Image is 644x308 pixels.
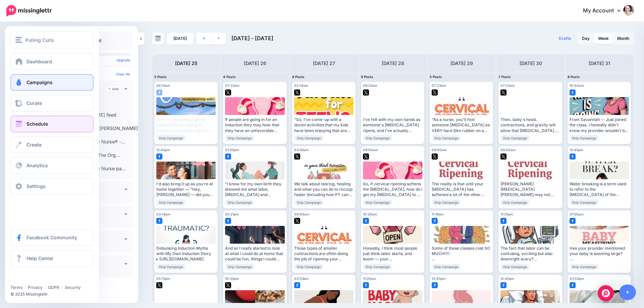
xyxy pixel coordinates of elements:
span: Drip Campaign [570,199,599,205]
a: Drafts [555,33,575,45]
span: 05:21pm [225,212,239,216]
img: twitter-square.png [363,153,369,160]
span: Drip Campaign [500,264,530,270]
div: The reality is that until your [MEDICAL_DATA] has softened a lot of the other things (like jumpin... [432,181,491,198]
h4: [DATE] 28 [382,59,404,67]
h4: [DATE] 29 [450,59,473,67]
span: Curate [26,100,42,106]
span: 4 Posts [223,75,236,79]
a: Campaigns [10,74,94,91]
span: 02:14am [294,83,308,87]
span: 07:23am [225,83,239,87]
img: twitter-square.png [432,89,438,96]
span: 06:31am [156,83,170,87]
a: Help Center [10,250,94,267]
span: 01:50pm [225,148,239,152]
a: Day [578,33,594,44]
div: Then, baby's head, contractions, and gravity will allow that [MEDICAL_DATA] to open up, allowing ... [500,117,560,133]
div: [PERSON_NAME][MEDICAL_DATA][PERSON_NAME] may not actually be "[MEDICAL_DATA] after all. Read more... [500,181,560,198]
img: twitter-square.png [363,89,369,96]
div: Honestly, I think most people just think labor starts, and boom — your [MEDICAL_DATA] opens, but ... [363,246,422,262]
a: Dashboard [10,53,94,70]
span: 08:00am [432,148,447,152]
span: 12:45pm [156,148,170,152]
img: facebook-square.png [363,218,369,224]
img: facebook-square.png [363,282,369,288]
img: facebook-square.png [570,218,576,224]
span: 10:33pm [225,276,239,281]
span: 9 Posts [361,75,373,79]
h4: [DATE] 27 [313,59,335,67]
img: facebook-square.png [432,282,438,288]
span: 8 Posts [292,75,305,79]
span: 03:56am [294,148,309,152]
div: I've felt with my own hands as someone's [MEDICAL_DATA] ripens, and I've actually started a lot o... [363,117,422,133]
div: From Savannah -- Just joined the class, I honestly didn't know my provider wouldn't be able to pr... [570,117,629,133]
a: Week [594,33,613,44]
span: Drip Campaign [363,199,392,205]
a: Terms [10,285,22,290]
span: 10:30am [363,212,377,216]
a: GDPR [48,285,59,290]
a: Add [106,86,121,92]
img: twitter-square.png [294,89,300,96]
img: facebook-square.png [570,282,576,288]
a: My Account [576,3,634,19]
span: 12:45pm [432,276,445,281]
div: So, if cervical ripening softens the [MEDICAL_DATA], how do I get my [MEDICAL_DATA] to do it? Rea... [363,181,422,198]
img: facebook-square.png [500,282,506,288]
span: Drip Campaign [156,135,186,141]
div: Some of these classes cost SO MUCH!!!! Read more 👉 [URL] [432,246,491,262]
a: Upgrade [116,58,130,62]
span: Dashboard [26,59,52,64]
img: facebook-square.png [156,89,162,96]
a: Privacy [28,285,43,290]
span: Drip Campaign [432,199,461,205]
span: 03:53pm [294,276,309,281]
a: Create [10,136,94,153]
span: Drip Campaign [294,264,324,270]
span: Drip Campaign [432,135,461,141]
span: 7 Posts [498,75,511,79]
span: 11:20am [363,276,376,281]
a: Month [613,33,633,44]
div: Are you revealing a gift to Disneyland, or hoping to include some Disney gifts in an upcoming hol... [156,117,216,133]
iframe: Twitter Follow Button [10,275,61,282]
span: 12:45pm [570,148,583,152]
span: 11:33am [500,212,513,216]
span: Drip Campaign [225,199,255,205]
div: "As a nurse, you'll feel someone [MEDICAL_DATA] as VERY hard (like rubber on a car tire) and then... [432,117,491,133]
img: facebook-square.png [225,218,231,224]
img: facebook-square.png [294,282,300,288]
span: Drip Campaign [570,135,599,141]
div: And so I really started to look at what I could do at home that could be fun, things I could look... [225,246,284,262]
span: Drip Campaign [225,135,255,141]
img: facebook-square.png [432,218,438,224]
a: [DATE] [167,33,194,45]
span: Pulling Curls [25,36,54,44]
span: [DATE] - [DATE] [231,35,273,42]
span: 12:45pm [500,276,514,281]
span: 03:53pm [570,276,584,281]
div: We talk about tearing, healing and what you can do to recoup faster (including how PT can help). ... [294,181,354,198]
h4: [DATE] 25 [175,59,198,67]
span: 03:14pm [156,212,170,216]
img: twitter-square.png [294,153,300,160]
img: facebook-square.png [570,153,576,160]
img: calendar-grey-darker.png [155,36,161,42]
span: 09:00am [363,148,378,152]
span: 8 Posts [568,75,580,79]
img: twitter-square.png [500,153,506,160]
img: twitter-square.png [500,89,506,96]
h4: [DATE] 31 [589,59,610,67]
span: 01:50pm [570,212,584,216]
div: "I know for my own birth they showed me what labor, [MEDICAL_DATA] and breastfeeding would look l... [225,181,284,198]
button: Pulling Curls [10,32,94,48]
span: 07:23am [432,83,446,87]
span: | [45,285,46,290]
img: twitter-square.png [294,218,300,224]
label: Pulling Curls® [PERSON_NAME] … [57,125,144,132]
span: Settings [26,183,46,189]
h4: [DATE] 30 [520,59,542,67]
span: Drip Campaign [570,264,599,270]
